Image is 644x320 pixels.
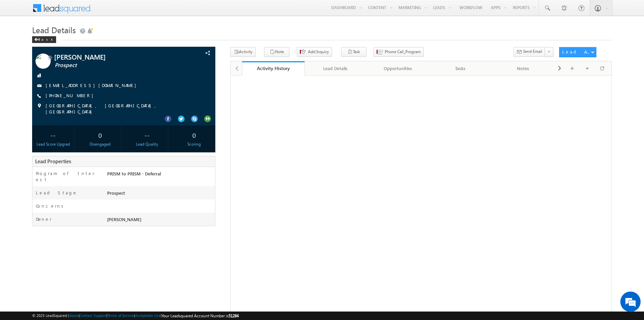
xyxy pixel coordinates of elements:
div: -- [128,129,166,141]
div: PRISM to PRISM - Deferral [105,170,215,180]
div: Lead Quality [128,141,166,147]
a: Notes [492,61,554,76]
span: Lead Details [32,24,76,35]
a: [EMAIL_ADDRESS][DOMAIN_NAME] [46,82,140,88]
span: Lead Properties [35,158,71,165]
img: Profile photo [35,54,51,71]
a: Contact Support [80,313,106,318]
span: [GEOGRAPHIC_DATA], [GEOGRAPHIC_DATA], [GEOGRAPHIC_DATA] [46,103,196,115]
a: Acceptable Use [135,313,161,318]
a: Activity History [242,61,305,76]
button: Phone Call_Program [374,47,424,57]
label: Concerns [36,203,66,209]
label: Program of Interest [36,170,98,183]
button: Send Email [514,47,545,57]
div: Scoring [175,141,213,147]
button: Note [264,47,289,57]
div: 0 [81,129,119,141]
span: [PHONE_NUMBER] [46,92,97,99]
a: Terms of Service [108,313,134,318]
span: Your Leadsquared Account Number is [162,313,239,318]
label: Owner [36,216,52,222]
button: Activity [230,47,256,57]
div: Notes [497,64,548,72]
a: Opportunities [367,61,430,76]
span: Add Inquiry [308,49,329,55]
div: -- [34,129,72,141]
button: Add Inquiry [297,47,332,57]
a: Back [32,36,59,42]
span: [PERSON_NAME] [54,54,169,60]
div: Lead Actions [562,49,591,55]
div: Tasks [435,64,486,72]
div: 0 [175,129,213,141]
div: Lead Details [310,64,361,72]
a: Tasks [430,61,492,76]
button: Lead Actions [559,47,596,57]
label: Lead Stage [36,190,77,196]
a: About [69,313,79,318]
div: Activity History [247,65,300,71]
div: Lead Score Upgrad [34,141,72,147]
span: Send Email [523,48,542,55]
div: Back [32,36,56,43]
span: © 2025 LeadSquared | | | | | [32,313,239,319]
span: Phone Call_Program [385,49,421,55]
button: Task [341,47,366,57]
span: Prospect [55,62,169,69]
div: Disengaged [81,141,119,147]
span: [PERSON_NAME] [107,216,141,222]
div: Prospect [105,190,215,199]
span: 51284 [229,313,239,318]
a: Lead Details [305,61,367,76]
div: Opportunities [373,64,424,72]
